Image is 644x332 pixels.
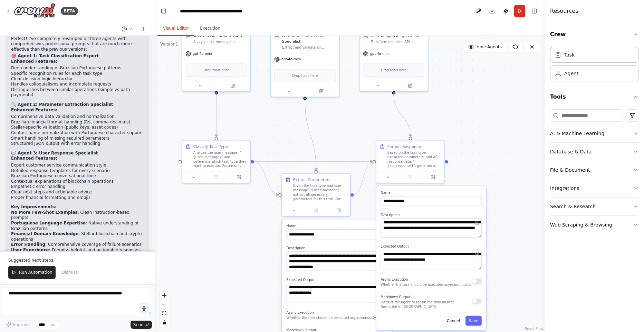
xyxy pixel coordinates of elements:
li: Structured JSON output with error handling [11,141,144,147]
strong: Financial Domain Knowledge [11,231,79,236]
li: : Clean instruction-based prompts [11,210,144,221]
button: No output available [204,174,228,181]
li: Stellar-specific validation (public keys, asset codes) [11,125,144,130]
button: Integrations [550,179,638,197]
div: Given the task type and user message: "{user_message}", extract all necessary parameters for this... [293,184,347,201]
p: Perfect! I've completely revamped all three agents with comprehensive, professional prompts that ... [11,36,144,52]
li: Empathetic error handling [11,184,144,190]
div: Extract and validate all necessary parameters from user messages based on the identified task typ... [282,45,336,50]
button: Execution [194,21,226,36]
li: Contact name normalization with Portuguese character support [11,130,144,136]
strong: Enhanced Features: [11,108,57,112]
button: No output available [398,174,422,181]
li: Contextual explanations of blockchain operations [11,179,144,184]
button: Click to speak your automation idea [139,303,149,313]
div: Extract Parameters [293,177,330,182]
span: Run Automation [19,270,52,275]
li: Brazilian Portuguese conversational tone [11,173,144,179]
div: Task Classification Expert [193,33,247,39]
button: Tools [550,87,638,107]
div: Parameter Extraction Specialist [282,33,336,44]
button: Open in side panel [306,88,337,94]
div: Transform technical API responses into friendly, clear, and actionable messages in Portuguese tha... [371,40,425,44]
g: Edge from 95f3e962-388a-4d37-bd94-7b62ac4b6333 to a02e9d76-04bb-4746-be07-c92174aec9e4 [391,94,413,137]
li: : Native understanding of Brazilian patterns [11,221,144,231]
p: Whether the task should be executed asynchronously. [286,316,376,320]
button: Web Scraping & Browsing [550,216,638,234]
g: Edge from 341b3e06-d058-4893-b999-3a641b2d9e28 to a02e9d76-04bb-4746-be07-c92174aec9e4 [354,159,373,198]
div: Parameter Extraction SpecialistExtract and validate all necessary parameters from user messages b... [270,29,340,98]
span: Markdown Output [381,295,410,299]
div: Classify Task TypeAnalyze the user message: "{user_message}" and determine which task type they w... [182,140,251,183]
li: Deep understanding of Brazilian Portuguese patterns [11,66,144,71]
li: : Comprehensive coverage of failure scenarios [11,242,144,248]
li: Clear next steps and actionable advice [11,190,144,195]
label: Name [286,224,387,228]
span: Drop tools here [203,67,229,73]
strong: 🎯 Agent 1: Task Classification Expert [11,53,99,58]
label: Name [381,191,481,195]
div: Crew [550,44,638,87]
div: Version 1 [160,41,178,47]
label: Description [286,246,387,250]
strong: 💬 Agent 3: User Response Specialist [11,151,98,155]
li: Handles colloquialisms and incomplete requests [11,82,144,87]
div: AI & Machine Learning [550,130,604,137]
button: Search & Research [550,198,638,215]
li: Expert customer service communication style [11,163,144,168]
p: Suggested next steps: [8,258,146,263]
button: Hide Agents [464,41,506,52]
button: No output available [304,207,328,214]
button: Open in editor [474,251,480,258]
g: Edge from b0eb89a9-7d5f-493e-a93b-8e4ec5514737 to a02e9d76-04bb-4746-be07-c92174aec9e4 [254,159,373,164]
button: Switch to previous chat [119,25,135,33]
span: gpt-4o-mini [193,52,212,56]
nav: breadcrumb [180,8,256,14]
li: Distinguishes between similar operations (simple vs path payments) [11,87,144,98]
div: Tools [550,107,638,240]
li: : Stellar blockchain and crypto operations [11,231,144,242]
label: Expected Output [381,244,481,249]
div: Task Classification ExpertAnalyze user messages in Portuguese and accurately identify the specifi... [182,29,251,92]
g: Edge from 388261e1-5231-47d5-aa83-3079114cf51e to b0eb89a9-7d5f-493e-a93b-8e4ec5514737 [213,94,219,137]
div: Integrations [550,185,579,192]
span: Drop tools here [381,67,406,73]
span: Hide Agents [477,44,502,50]
img: Logo [14,3,55,19]
div: Database & Data [550,148,592,155]
span: Dismiss [62,270,78,275]
button: Cancel [443,316,463,326]
div: Analyze user messages in Portuguese and accurately identify the specific task they want to perfor... [193,40,247,44]
div: User Response SpecialistTransform technical API responses into friendly, clear, and actionable me... [359,29,429,92]
button: Database & Data [550,143,638,161]
div: Based on the task type, extracted parameters, and API response data: "{api_response}", generate a... [387,150,441,168]
button: toggle interactivity [160,318,169,327]
button: File & Document [550,161,638,179]
span: Improve [13,322,30,328]
li: Comprehensive data validation and normalization [11,114,144,120]
button: Save [465,316,482,326]
button: Dismiss [58,266,81,279]
strong: Portuguese Language Expertise [11,221,86,225]
li: Smart handling of missing required parameters [11,136,144,141]
div: Search & Research [550,203,596,210]
button: Open in editor [474,219,480,226]
div: Agent [564,70,578,77]
div: Classify Task Type [193,144,228,149]
label: Expected Output [286,278,387,282]
button: Open in side panel [329,207,348,214]
p: Instruct the agent to return the final answer formatted in [GEOGRAPHIC_DATA] [381,300,471,309]
div: Web Scraping & Browsing [550,221,612,228]
button: zoom out [160,300,169,309]
div: BETA [61,7,78,15]
li: Proper financial formatting and emojis [11,195,144,201]
button: Send [131,321,152,329]
span: Drop tools here [292,73,318,78]
strong: Key Improvements: [11,204,57,209]
div: Analyze the user message: "{user_message}" and determine which task type they want to execute. Re... [193,150,247,168]
li: Detailed response templates for every scenario [11,168,144,174]
button: Crew [550,25,638,44]
button: Open in side panel [394,82,426,89]
button: Hide right sidebar [529,6,539,16]
span: gpt-4o-mini [370,52,390,56]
